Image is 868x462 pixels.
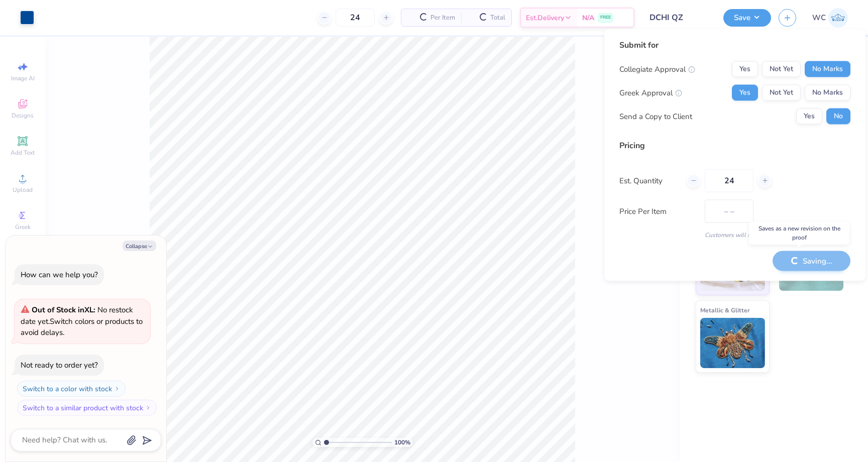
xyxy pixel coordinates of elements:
[812,8,848,28] a: WC
[17,381,126,397] button: Switch to a color with stock
[15,223,31,231] span: Greek
[826,108,850,125] button: No
[805,85,850,101] button: No Marks
[812,12,826,24] span: WC
[11,74,35,82] span: Image AI
[490,13,505,23] span: Total
[11,149,35,157] span: Add Text
[700,305,750,315] span: Metallic & Glitter
[619,205,697,217] label: Price Per Item
[430,13,455,23] span: Per Item
[13,186,33,194] span: Upload
[17,400,157,416] button: Switch to a similar product with stock
[619,230,850,240] div: Customers will see this price on HQ.
[21,305,143,337] span: Switch colors or products to avoid delays.
[749,221,849,245] div: Saves as a new revision on the proof
[619,175,679,186] label: Est. Quantity
[723,9,771,27] button: Save
[700,318,765,368] img: Metallic & Glitter
[619,87,682,98] div: Greek Approval
[732,85,758,101] button: Yes
[21,270,98,280] div: How can we help you?
[762,61,801,77] button: Not Yet
[805,61,850,77] button: No Marks
[21,360,98,370] div: Not ready to order yet?
[705,169,753,192] input: – –
[619,140,850,152] div: Pricing
[762,85,801,101] button: Not Yet
[32,305,97,315] strong: Out of Stock in XL :
[619,39,850,51] div: Submit for
[796,108,822,125] button: Yes
[600,14,611,21] span: FREE
[21,305,133,326] span: No restock date yet.
[828,8,848,28] img: Wesley Chan
[619,110,692,122] div: Send a Copy to Client
[732,61,758,77] button: Yes
[12,111,34,120] span: Designs
[123,241,156,251] button: Collapse
[114,386,120,392] img: Switch to a color with stock
[145,405,151,411] img: Switch to a similar product with stock
[336,9,375,27] input: – –
[582,13,594,23] span: N/A
[642,8,716,28] input: Untitled Design
[619,63,695,75] div: Collegiate Approval
[394,438,410,447] span: 100 %
[526,13,564,23] span: Est. Delivery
